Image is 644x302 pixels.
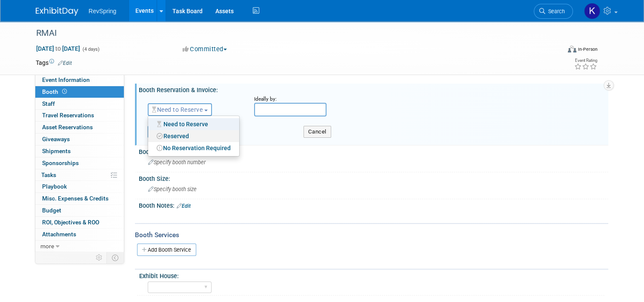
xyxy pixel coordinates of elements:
[40,243,54,250] span: more
[36,45,80,52] span: [DATE] [DATE]
[578,46,598,52] div: In-Person
[148,159,206,166] span: Specify booth number
[42,148,71,154] span: Shipments
[42,183,67,190] span: Playbook
[177,203,191,209] a: Edit
[35,157,124,169] a: Sponsorships
[148,142,239,154] a: No Reservation Required
[148,186,197,192] span: Specify booth size
[33,26,550,41] div: RMAI
[137,244,196,256] a: Add Booth Service
[35,145,124,157] a: Shipments
[54,45,62,52] span: to
[35,193,124,204] a: Misc. Expenses & Credits
[35,205,124,216] a: Budget
[148,118,239,130] a: Need to Reserve
[545,8,565,15] span: Search
[36,7,78,16] img: ExhibitDay
[58,60,72,66] a: Edit
[574,58,597,63] div: Event Rating
[180,45,230,54] button: Committed
[42,195,109,202] span: Misc. Expenses & Credits
[139,145,608,156] div: Booth Number:
[42,231,76,238] span: Attachments
[135,230,608,240] div: Booth Services
[515,44,598,57] div: Event Format
[42,88,69,95] span: Booth
[42,76,90,83] span: Event Information
[36,58,72,67] td: Tags
[568,46,576,52] img: Format-Inperson.png
[42,124,93,131] span: Asset Reservations
[35,169,124,181] a: Tasks
[41,171,56,178] span: Tasks
[254,96,592,103] div: Ideally by:
[35,217,124,228] a: ROI, Objectives & ROO
[35,134,124,145] a: Giveaways
[152,106,203,113] span: Need to Reserve
[92,252,107,263] td: Personalize Event Tab Strip
[148,130,239,142] a: Reserved
[42,112,94,119] span: Travel Reservations
[139,172,608,183] div: Booth Size:
[35,74,124,86] a: Event Information
[89,8,116,15] span: RevSpring
[35,181,124,192] a: Playbook
[42,100,55,107] span: Staff
[60,88,69,95] span: Booth not reserved yet
[42,160,79,166] span: Sponsorships
[35,229,124,240] a: Attachments
[42,136,70,142] span: Giveaways
[35,122,124,133] a: Asset Reservations
[42,219,99,226] span: ROI, Objectives & ROO
[35,241,124,252] a: more
[584,3,600,19] img: Kelsey Culver
[148,103,212,116] button: Need to Reserve
[139,84,608,94] div: Booth Reservation & Invoice:
[35,86,124,98] a: Booth
[35,110,124,121] a: Travel Reservations
[139,199,608,210] div: Booth Notes:
[303,126,331,138] button: Cancel
[35,98,124,110] a: Staff
[42,207,61,214] span: Budget
[139,270,604,280] div: Exhibit House:
[534,4,573,19] a: Search
[107,252,124,263] td: Toggle Event Tabs
[82,46,100,52] span: (4 days)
